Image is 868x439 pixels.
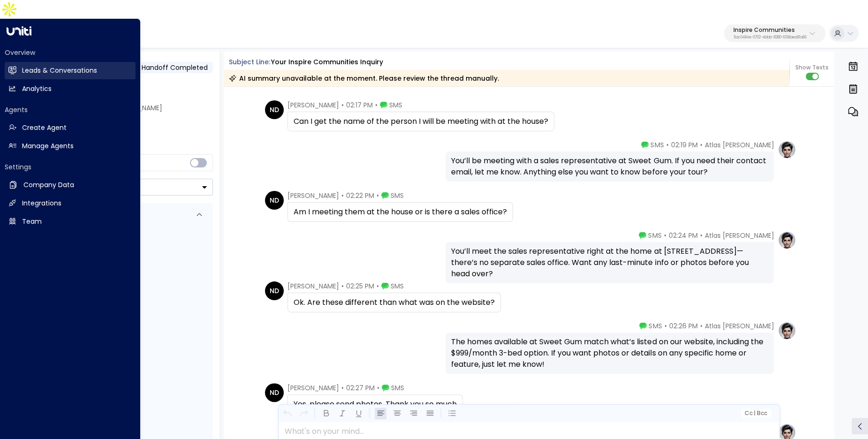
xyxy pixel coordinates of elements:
button: Cc|Bcc [741,409,771,418]
span: Atlas [PERSON_NAME] [704,140,774,150]
span: 02:24 PM [668,231,697,240]
span: 02:25 PM [346,281,374,291]
div: Am I meeting them at the house or is there a sales office? [294,206,507,218]
span: • [341,281,344,291]
div: ND [265,100,284,119]
span: Subject Line: [229,57,270,67]
span: [PERSON_NAME] [287,100,339,110]
span: Cc Bcc [745,410,767,416]
span: SMS [649,321,662,331]
div: You’ll be meeting with a sales representative at Sweet Gum. If you need their contact email, let ... [451,155,768,178]
a: Manage Agents [5,137,136,155]
h2: Company Data [23,180,74,190]
div: Can I get the name of the person I will be meeting with at the house? [294,116,548,127]
h2: Analytics [22,84,52,94]
span: 02:22 PM [346,191,374,200]
a: Analytics [5,80,136,98]
span: • [700,321,702,331]
img: profile-logo.png [777,231,796,250]
h2: Agents [5,105,136,114]
p: Inspire Communities [733,27,807,33]
a: Create Agent [5,119,136,136]
button: Redo [298,408,309,419]
span: 02:17 PM [346,100,373,110]
span: Show Texts [795,63,829,72]
a: Team [5,213,136,230]
div: The homes available at Sweet Gum match what’s listed on our website, including the $999/month 3-b... [451,336,768,370]
a: Integrations [5,195,136,212]
div: Yes, please send photos. Thank you so much [294,399,457,410]
span: | [754,410,755,416]
span: 02:26 PM [669,321,697,331]
span: SMS [389,100,402,110]
span: • [375,100,377,110]
a: Company Data [5,176,136,194]
span: • [666,140,668,150]
img: profile-logo.png [777,321,796,340]
span: Atlas [PERSON_NAME] [704,321,774,331]
div: Ok. Are these different than what was on the website? [294,297,495,308]
span: • [341,383,344,393]
h2: Leads & Conversations [22,66,97,76]
span: Handoff Completed [142,63,208,72]
span: • [664,231,666,240]
div: AI summary unavailable at the moment. Please review the thread manually. [229,74,499,83]
img: profile-logo.png [777,140,796,159]
span: • [700,140,702,150]
span: • [377,191,379,200]
h2: Settings [5,162,136,172]
div: You’ll meet the sales representative right at the home at [STREET_ADDRESS]—there’s no separate sa... [451,246,768,280]
div: ND [265,383,284,402]
h2: Create Agent [22,123,67,133]
span: 02:19 PM [671,140,697,150]
h2: Overview [5,48,136,57]
span: • [664,321,666,331]
span: 02:27 PM [346,383,375,393]
span: • [341,100,344,110]
span: SMS [391,281,404,291]
h2: Integrations [22,198,61,208]
span: [PERSON_NAME] [287,191,339,200]
span: [PERSON_NAME] [287,281,339,291]
div: ND [265,281,284,300]
span: SMS [648,231,661,240]
a: Leads & Conversations [5,62,136,79]
span: • [341,191,344,200]
span: • [377,383,379,393]
h2: Team [22,217,42,227]
span: • [377,281,379,291]
button: Inspire Communities5ac0484e-0702-4bbb-8380-6168aea91a66 [724,24,825,42]
div: ND [265,191,284,210]
span: Atlas [PERSON_NAME] [704,231,774,240]
span: SMS [391,191,404,200]
span: • [700,231,702,240]
button: Undo [281,408,293,419]
p: 5ac0484e-0702-4bbb-8380-6168aea91a66 [733,36,807,39]
span: SMS [391,383,404,393]
div: Your Inspire Communities Inquiry [271,57,383,67]
h2: Manage Agents [22,141,74,151]
span: SMS [650,140,664,150]
span: [PERSON_NAME] [287,383,339,393]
